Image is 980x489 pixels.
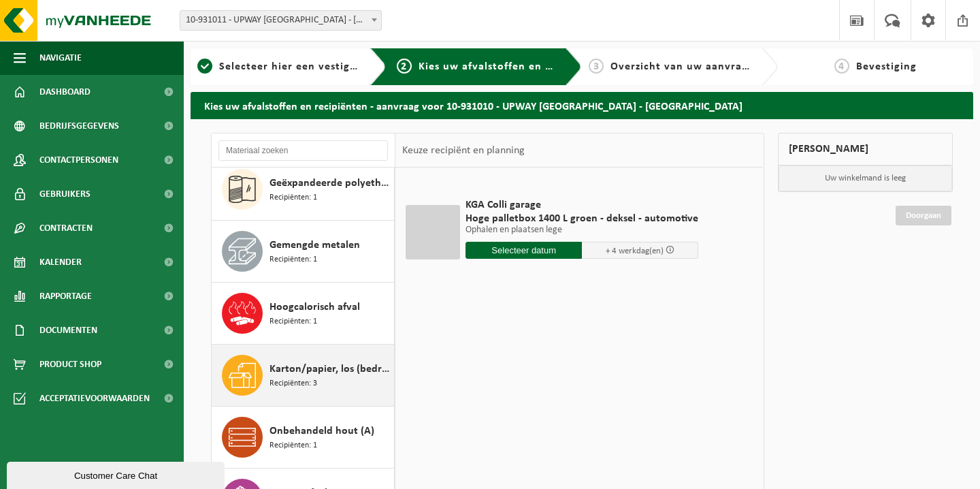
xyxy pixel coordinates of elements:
[39,109,119,143] span: Bedrijfsgegevens
[39,279,92,313] span: Rapportage
[269,315,317,328] span: Recipiënten: 1
[180,10,382,31] span: 10-931011 - UPWAY BELGIUM - MECHELEN
[269,361,391,377] span: Karton/papier, los (bedrijven)
[197,59,212,74] span: 1
[856,61,917,72] span: Bevestiging
[39,211,93,245] span: Contracten
[39,381,150,415] span: Acceptatievoorwaarden
[219,61,366,72] span: Selecteer hier een vestiging
[180,11,381,30] span: 10-931011 - UPWAY BELGIUM - MECHELEN
[834,59,849,74] span: 4
[606,247,664,255] span: + 4 werkdag(en)
[395,133,532,168] div: Keuze recipiënt en planning
[39,245,82,279] span: Kalender
[397,59,412,74] span: 2
[7,459,227,489] iframe: chat widget
[212,345,395,407] button: Karton/papier, los (bedrijven) Recipiënten: 3
[212,159,395,221] button: Geëxpandeerde polyethyleen (EPE) Recipiënten: 1
[218,140,388,161] input: Materiaal zoeken
[269,175,391,191] span: Geëxpandeerde polyethyleen (EPE)
[896,206,951,225] a: Doorgaan
[419,61,606,72] span: Kies uw afvalstoffen en recipiënten
[610,61,754,72] span: Overzicht van uw aanvraag
[465,198,698,212] span: KGA Colli garage
[212,283,395,345] button: Hoogcalorisch afval Recipiënten: 1
[589,59,604,74] span: 3
[39,177,91,211] span: Gebruikers
[212,221,395,283] button: Gemengde metalen Recipiënten: 1
[269,423,374,439] span: Onbehandeld hout (A)
[39,41,82,75] span: Navigatie
[465,212,698,225] span: Hoge palletbox 1400 L groen - deksel - automotive
[197,59,359,75] a: 1Selecteer hier een vestiging
[778,133,953,165] div: [PERSON_NAME]
[269,377,317,390] span: Recipiënten: 3
[465,225,698,235] p: Ophalen en plaatsen lege
[269,439,317,452] span: Recipiënten: 1
[465,242,582,259] input: Selecteer datum
[212,407,395,469] button: Onbehandeld hout (A) Recipiënten: 1
[269,237,360,253] span: Gemengde metalen
[39,347,101,381] span: Product Shop
[269,253,317,266] span: Recipiënten: 1
[39,75,91,109] span: Dashboard
[269,191,317,204] span: Recipiënten: 1
[779,165,953,191] p: Uw winkelmand is leeg
[191,92,973,119] h2: Kies uw afvalstoffen en recipiënten - aanvraag voor 10-931010 - UPWAY [GEOGRAPHIC_DATA] - [GEOGRA...
[39,143,118,177] span: Contactpersonen
[39,313,97,347] span: Documenten
[269,299,360,315] span: Hoogcalorisch afval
